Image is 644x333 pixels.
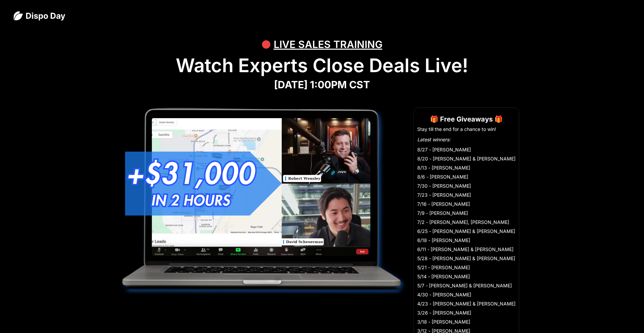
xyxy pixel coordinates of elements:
[417,126,516,133] li: Stay till the end for a chance to win!
[417,137,450,142] em: Latest winners:
[430,115,503,123] strong: 🎁 Free Giveaways 🎁
[274,34,382,54] div: LIVE SALES TRAINING
[274,79,370,91] strong: [DATE] 1:00PM CST
[13,54,631,77] h1: Watch Experts Close Deals Live!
